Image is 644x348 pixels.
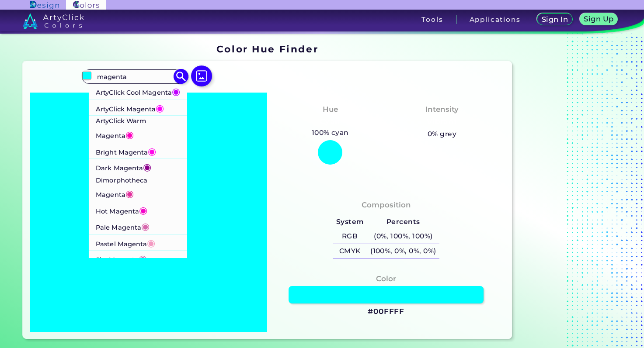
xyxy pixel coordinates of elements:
[216,42,318,55] h1: Color Hue Finder
[174,69,189,84] img: icon search
[96,116,181,143] p: ArtyClick Warm Magenta
[470,16,521,23] h3: Applications
[368,307,404,317] h3: #00FFFF
[141,221,150,232] span: ◉
[125,129,134,140] span: ◉
[421,16,443,23] h3: Tools
[367,244,439,258] h5: (100%, 0%, 0%, 0%)
[139,253,147,264] span: ◉
[96,143,156,159] p: Bright Magenta
[156,102,164,113] span: ◉
[367,215,439,229] h5: Percents
[333,229,367,244] h5: RGB
[143,161,151,172] span: ◉
[96,83,180,100] p: ArtyClick Cool Magenta
[428,128,456,140] h5: 0% grey
[23,13,84,29] img: logo_artyclick_colors_white.svg
[308,127,352,138] h5: 100% cyan
[139,204,147,216] span: ◉
[94,71,175,83] input: type color..
[96,234,155,251] p: Pastel Magenta
[316,117,344,127] h3: Cyan
[96,218,150,234] p: Pale Magenta
[581,14,616,25] a: Sign Up
[96,159,151,175] p: Dark Magenta
[96,100,164,116] p: ArtyClick Magenta
[376,272,396,285] h4: Color
[125,188,134,200] span: ◉
[172,86,180,97] span: ◉
[367,229,439,244] h5: (0%, 100%, 100%)
[585,16,613,22] h5: Sign Up
[148,145,156,156] span: ◉
[191,65,212,86] img: icon picture
[333,244,367,258] h5: CMYK
[30,1,59,9] img: ArtyClick Design logo
[362,199,411,211] h4: Composition
[539,14,571,25] a: Sign In
[96,251,147,267] p: Sky Magenta
[147,237,155,248] span: ◉
[425,103,459,116] h4: Intensity
[333,215,367,229] h5: System
[543,16,567,23] h5: Sign In
[96,202,147,218] p: Hot Magenta
[323,103,338,116] h4: Hue
[423,117,461,127] h3: Vibrant
[96,175,181,202] p: Dimorphotheca Magenta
